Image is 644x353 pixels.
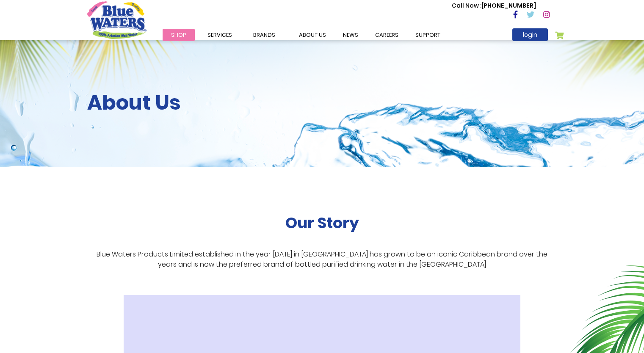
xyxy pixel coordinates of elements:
span: Shop [171,31,186,39]
a: support [407,29,449,41]
a: careers [367,29,407,41]
a: store logo [87,1,146,39]
span: Brands [253,31,275,39]
p: [PHONE_NUMBER] [452,1,536,10]
a: News [334,29,367,41]
a: about us [290,29,334,41]
h2: Our Story [285,214,359,232]
h2: About Us [87,91,557,115]
span: Services [207,31,232,39]
p: Blue Waters Products Limited established in the year [DATE] in [GEOGRAPHIC_DATA] has grown to be ... [87,249,557,270]
a: login [512,28,548,41]
span: Call Now : [452,1,481,10]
